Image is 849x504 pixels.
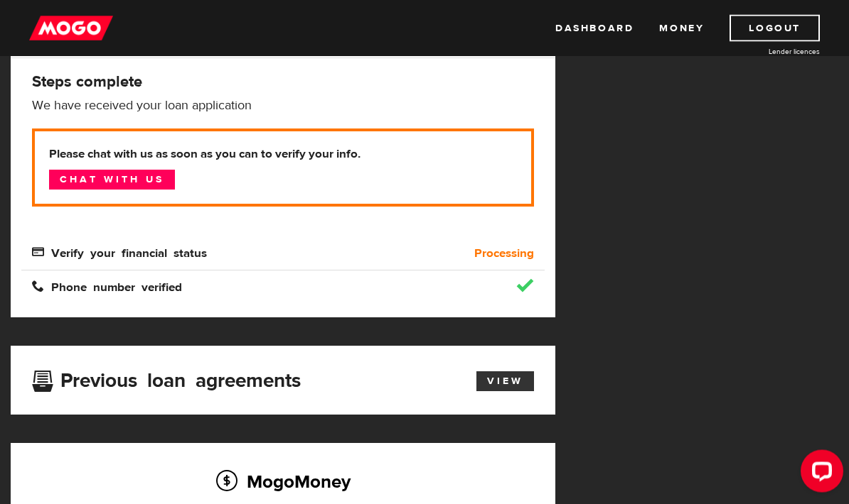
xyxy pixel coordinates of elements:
[32,98,534,115] p: We have received your loan application
[713,46,820,57] a: Lender licences
[659,15,704,42] a: Money
[32,246,207,258] span: Verify your financial status
[32,370,301,388] h3: Previous loan agreements
[32,280,182,292] span: Phone number verified
[474,246,534,263] b: Processing
[49,170,175,190] a: Chat with us
[32,72,534,92] h4: Steps complete
[555,15,634,42] a: Dashboard
[49,146,517,163] b: Please chat with us as soon as you can to verify your info.
[32,467,534,497] h2: MogoMoney
[29,15,113,42] img: mogo_logo-11ee424be714fa7cbb0f0f49df9e16ec.png
[730,15,820,42] a: Logout
[789,444,849,504] iframe: LiveChat chat widget
[476,372,534,392] a: View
